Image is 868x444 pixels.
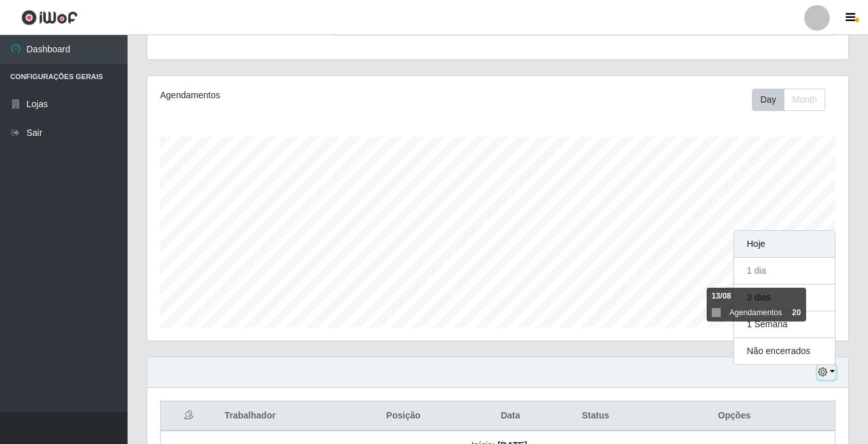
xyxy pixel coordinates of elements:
button: 1 dia [734,258,835,285]
button: Month [784,89,825,111]
div: Toolbar with button groups [752,89,835,111]
button: Hoje [734,231,835,258]
div: First group [752,89,825,111]
button: Day [752,89,784,111]
th: Status [557,401,634,431]
th: Trabalhador [217,401,343,431]
th: Opções [634,401,835,431]
img: CoreUI Logo [21,10,78,26]
div: Agendamentos [160,89,430,102]
button: 1 Semana [734,311,835,338]
th: Data [464,401,557,431]
button: Não encerrados [734,338,835,364]
button: 3 dias [734,285,835,311]
th: Posição [343,401,464,431]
